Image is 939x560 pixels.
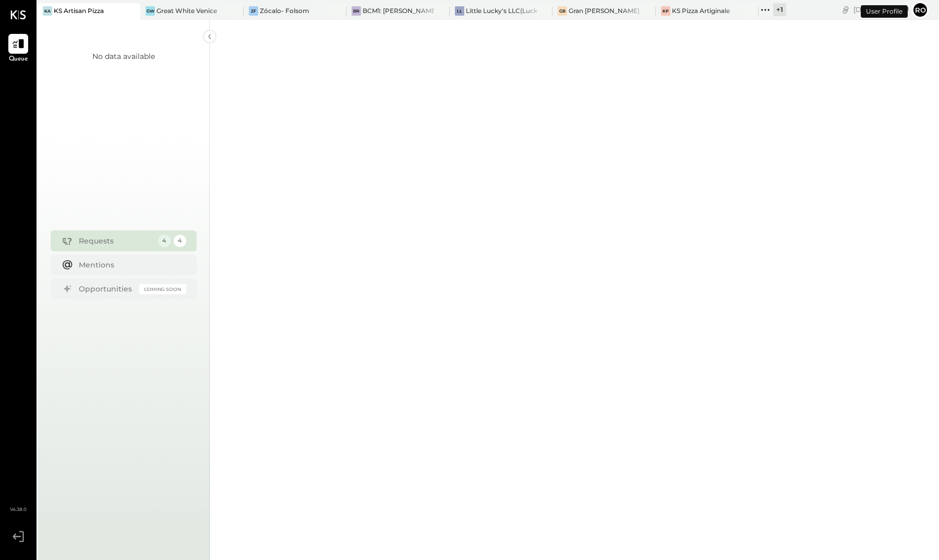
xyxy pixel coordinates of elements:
span: Queue [9,55,28,64]
div: copy link [840,4,851,15]
div: BCM1: [PERSON_NAME] Kitchen Bar Market [363,6,434,15]
div: BR [352,6,361,16]
div: LL [455,6,464,16]
div: Requests [79,236,153,246]
div: No data available [92,51,155,62]
div: Mentions [79,260,181,270]
div: Zócalo- Folsom [260,6,309,15]
div: 4 [174,235,186,247]
div: Great White Venice [156,6,217,15]
div: KA [43,6,52,16]
div: GB [558,6,567,16]
div: KS Pizza Artiginale [672,6,730,15]
div: Little Lucky's LLC(Lucky's Soho) [466,6,537,15]
div: 4 [158,235,171,247]
div: Gran [PERSON_NAME] [569,6,640,15]
div: [DATE] [853,5,909,15]
div: + 1 [773,3,786,16]
button: Ro [912,2,929,18]
div: KP [661,6,670,16]
div: ZF [249,6,258,16]
div: Coming Soon [139,284,186,294]
a: Queue [1,34,36,64]
div: GW [146,6,155,16]
div: Opportunities [79,284,134,294]
div: User Profile [861,5,908,18]
div: KS Artisan Pizza [54,6,104,15]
